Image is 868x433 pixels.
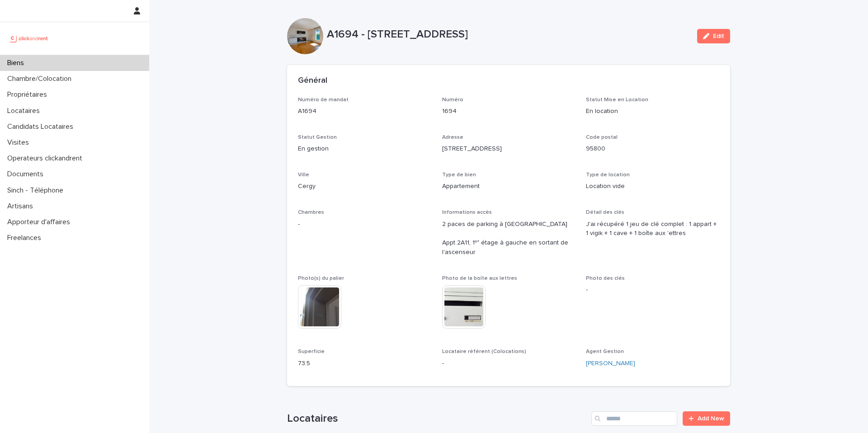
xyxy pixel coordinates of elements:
[442,349,526,354] span: Locataire référent (Colocations)
[591,411,677,426] input: Search
[698,415,724,422] span: Add New
[4,186,71,195] p: Sinch - Téléphone
[298,220,431,229] p: -
[442,144,576,154] p: [STREET_ADDRESS]
[586,349,624,354] span: Agent Gestion
[298,182,431,191] p: Cergy
[442,97,463,103] span: Numéro
[442,182,576,191] p: Appartement
[442,172,476,178] span: Type de bien
[4,122,80,131] p: Candidats Locataires
[586,182,719,191] p: Location vide
[4,154,90,163] p: Operateurs clickandrent
[298,349,325,354] span: Superficie
[4,234,48,242] p: Freelances
[586,97,648,103] span: Statut Mise en Location
[442,210,492,215] span: Informations accès
[298,97,349,103] span: Numéro de mandat
[298,144,431,154] p: En gestion
[586,220,719,239] p: J'ai récupéré 1 jeu de clé complet : 1 appart + 1 vigik + 1 cave + 1 boîte aux 'ettres
[4,218,77,226] p: Apporteur d'affaires
[4,90,54,99] p: Propriétaires
[442,359,576,368] p: -
[298,359,431,368] p: 73.5
[713,33,724,39] span: Edit
[442,135,463,140] span: Adresse
[586,359,635,368] a: [PERSON_NAME]
[327,28,690,41] p: A1694 - [STREET_ADDRESS]
[586,210,624,215] span: Détail des clés
[298,76,327,86] h2: Général
[287,412,588,425] h1: Locataires
[298,172,309,178] span: Ville
[298,135,337,140] span: Statut Gestion
[4,59,31,67] p: Biens
[4,138,36,147] p: Visites
[697,29,730,43] button: Edit
[683,411,730,426] a: Add New
[586,107,719,116] p: En location
[586,135,618,140] span: Code postal
[298,210,324,215] span: Chambres
[442,107,576,116] p: 1694
[4,107,47,115] p: Locataires
[586,144,719,154] p: 95800
[586,285,719,295] p: -
[7,29,51,47] img: UCB0brd3T0yccxBKYDjQ
[298,107,431,116] p: A1694
[4,170,51,179] p: Documents
[442,220,576,257] p: 2 paces de parking à [GEOGRAPHIC_DATA] Appt 2A11, 1ᵉʳ étage à gauche en sortant de l'ascenseur
[4,75,79,83] p: Chambre/Colocation
[586,172,630,178] span: Type de location
[4,202,40,211] p: Artisans
[442,276,517,281] span: Photo de la boîte aux lettres
[298,276,344,281] span: Photo(s) du palier
[586,276,625,281] span: Photo des clés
